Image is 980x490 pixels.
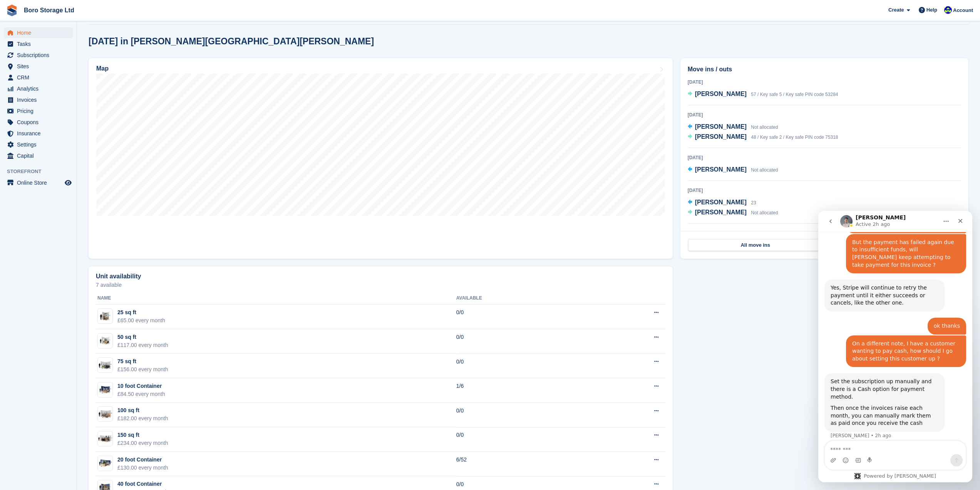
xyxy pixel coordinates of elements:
a: [PERSON_NAME] 48 / Key safe 2 / Key safe PIN code 75318 [688,132,838,142]
a: [PERSON_NAME] Not allocated [688,165,778,175]
span: Tasks [17,39,63,49]
td: 6/52 [456,452,585,477]
img: 25.jpg [98,311,112,322]
img: Tobie Hillier [944,6,952,14]
div: 40 foot Container [117,480,168,488]
div: £130.00 every month [117,464,168,472]
span: Help [926,6,937,14]
td: 0/0 [456,403,585,428]
span: Home [17,27,63,38]
th: Available [456,292,585,305]
span: Create [888,6,904,14]
span: [PERSON_NAME] [695,199,747,205]
span: Insurance [17,128,63,139]
span: [PERSON_NAME] [695,209,747,216]
a: [PERSON_NAME] Not allocated [688,208,778,218]
span: Not allocated [751,167,778,173]
span: 48 / Key safe 2 / Key safe PIN code 75318 [751,135,838,140]
span: Not allocated [751,210,778,216]
a: menu [4,139,73,150]
a: menu [4,177,73,188]
div: [DATE] [688,79,961,86]
div: £182.00 every month [117,414,168,423]
a: menu [4,83,73,94]
div: 20 foot Container [117,456,168,464]
td: 0/0 [456,427,585,452]
span: Invoices [17,94,63,105]
img: 50.jpg [98,335,112,346]
h2: Move ins / outs [688,65,961,74]
span: 57 / Key safe 5 / Key safe PIN code 53284 [751,92,838,97]
span: CRM [17,72,63,83]
a: menu [4,117,73,128]
div: £156.00 every month [117,365,168,374]
img: stora-icon-8386f47178a22dfd0bd8f6a31ec36ba5ce8667c1dd55bd0f319d3a0aa187defe.svg [6,5,18,16]
span: Online Store [17,177,63,188]
img: 150.jpg [98,433,112,445]
div: 100 sq ft [117,406,168,414]
span: [PERSON_NAME] [695,91,747,97]
div: 10 foot Container [117,382,165,390]
a: menu [4,50,73,61]
span: Subscriptions [17,50,63,61]
img: 10-ft-container.jpg [98,384,112,396]
div: [DATE] [688,154,961,161]
a: menu [4,94,73,105]
div: [DATE] [688,187,961,194]
td: 0/0 [456,329,585,354]
a: Boro Storage Ltd [21,4,77,17]
div: £65.00 every month [117,317,165,325]
td: 1/6 [456,378,585,403]
h2: Unit availability [96,273,141,280]
a: [PERSON_NAME] Not allocated [688,122,778,132]
h2: [DATE] in [PERSON_NAME][GEOGRAPHIC_DATA][PERSON_NAME] [89,36,374,47]
a: menu [4,72,73,83]
img: 75.jpg [98,360,112,371]
div: £234.00 every month [117,439,168,447]
a: menu [4,61,73,72]
div: 25 sq ft [117,308,165,317]
span: Analytics [17,83,63,94]
span: Capital [17,150,63,161]
span: [PERSON_NAME] [695,166,747,173]
div: £84.50 every month [117,390,165,398]
a: [PERSON_NAME] 57 / Key safe 5 / Key safe PIN code 53284 [688,89,838,99]
img: 100.jpg [98,409,112,420]
td: 0/0 [456,354,585,378]
span: Sites [17,61,63,72]
a: menu [4,27,73,38]
span: Pricing [17,106,63,116]
div: [DATE] [688,111,961,118]
a: Map [89,58,673,259]
a: menu [4,39,73,49]
div: £117.00 every month [117,341,168,349]
a: [PERSON_NAME] 23 [688,198,756,208]
div: [DATE] [688,230,961,237]
span: 23 [751,200,756,205]
span: [PERSON_NAME] [695,123,747,130]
